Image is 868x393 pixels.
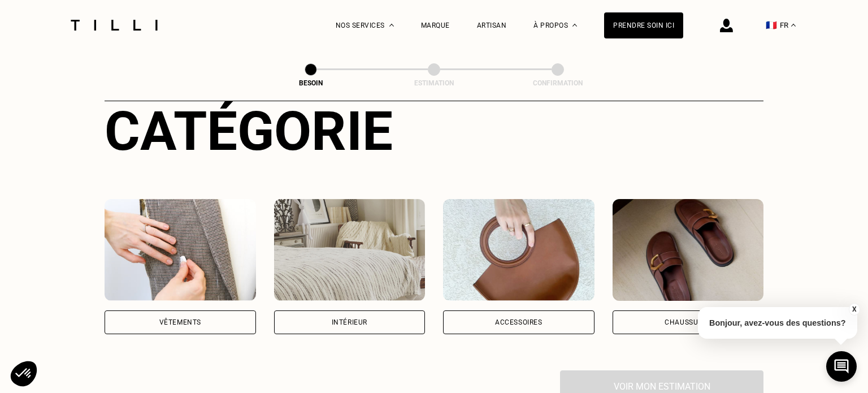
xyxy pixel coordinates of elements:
[665,319,711,326] div: Chaussures
[377,79,491,87] div: Estimation
[766,20,777,31] span: 🇫🇷
[604,12,683,38] a: Prendre soin ici
[791,24,796,27] img: menu déroulant
[443,199,594,301] img: Accessoires
[501,79,614,87] div: Confirmation
[698,307,857,339] p: Bonjour, avez-vous des questions?
[477,21,507,29] a: Artisan
[332,319,367,326] div: Intérieur
[159,319,201,326] div: Vêtements
[105,100,763,163] div: Catégorie
[274,199,426,301] img: Intérieur
[421,21,450,29] a: Marque
[254,79,367,87] div: Besoin
[848,303,860,316] button: X
[572,24,577,27] img: Menu déroulant à propos
[720,19,733,32] img: icône connexion
[67,20,162,31] img: Logo du service de couturière Tilli
[495,319,542,326] div: Accessoires
[613,199,764,301] img: Chaussures
[105,199,256,301] img: Vêtements
[389,24,394,27] img: Menu déroulant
